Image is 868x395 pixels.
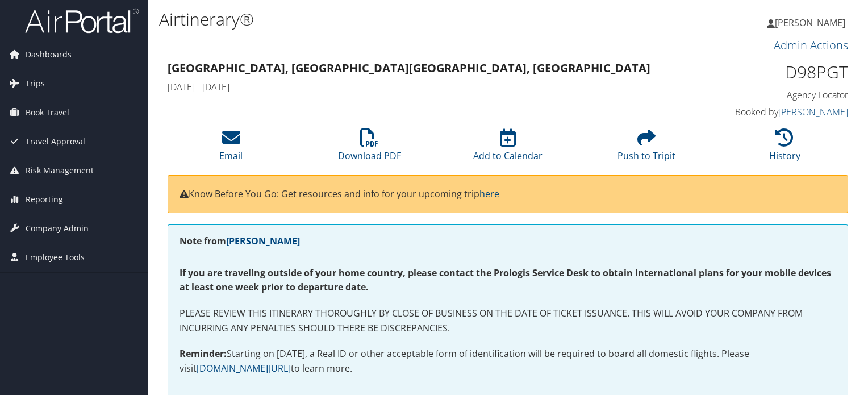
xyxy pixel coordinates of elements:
[26,98,69,127] span: Book Travel
[180,235,300,247] strong: Note from
[180,267,831,294] strong: If you are traveling outside of your home country, please contact the Prologis Service Desk to ob...
[26,214,89,243] span: Company Admin
[617,135,675,162] a: Push to Tripit
[775,16,845,29] span: [PERSON_NAME]
[473,135,542,162] a: Add to Calendar
[26,156,94,185] span: Risk Management
[168,60,650,76] strong: [GEOGRAPHIC_DATA], [GEOGRAPHIC_DATA] [GEOGRAPHIC_DATA], [GEOGRAPHIC_DATA]
[25,7,139,34] img: airportal-logo.png
[26,243,85,272] span: Employee Tools
[26,127,85,156] span: Travel Approval
[180,187,836,202] p: Know Before You Go: Get resources and info for your upcoming trip
[691,89,848,101] h4: Agency Locator
[774,38,848,53] a: Admin Actions
[26,69,45,98] span: Trips
[26,185,63,214] span: Reporting
[479,188,499,200] a: here
[691,60,848,84] h1: D98PGT
[226,235,300,247] a: [PERSON_NAME]
[338,135,401,162] a: Download PDF
[767,6,857,40] a: [PERSON_NAME]
[168,81,674,93] h4: [DATE] - [DATE]
[180,347,836,376] p: Starting on [DATE], a Real ID or other acceptable form of identification will be required to boar...
[159,7,624,31] h1: Airtinerary®
[219,135,243,162] a: Email
[197,362,291,375] a: [DOMAIN_NAME][URL]
[691,106,848,118] h4: Booked by
[180,347,227,360] strong: Reminder:
[778,106,848,118] a: [PERSON_NAME]
[180,306,836,335] p: PLEASE REVIEW THIS ITINERARY THOROUGHLY BY CLOSE OF BUSINESS ON THE DATE OF TICKET ISSUANCE. THIS...
[769,135,800,162] a: History
[26,40,72,69] span: Dashboards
